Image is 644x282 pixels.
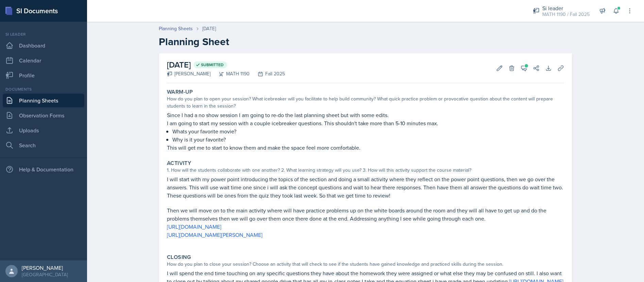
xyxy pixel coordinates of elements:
[167,223,221,230] a: [URL][DOMAIN_NAME]
[542,11,590,18] div: MATH 1190 / Fall 2025
[167,70,210,77] div: [PERSON_NAME]
[167,231,262,239] a: [URL][DOMAIN_NAME][PERSON_NAME]
[3,54,84,67] a: Calendar
[202,25,216,32] div: [DATE]
[167,160,191,167] label: Activity
[22,264,68,271] div: [PERSON_NAME]
[3,94,84,107] a: Planning Sheets
[167,206,564,223] p: Then we will move on to the main activity where will have practice problems up on the white board...
[167,119,564,127] p: I am going to start my session with a couple icebreaker questions. This shouldn't take more than ...
[3,109,84,122] a: Observation Forms
[167,144,564,152] p: This will get me to start to know them and make the space feel more comfortable.
[3,31,84,37] div: Si leader
[3,39,84,52] a: Dashboard
[172,127,564,135] p: Whats your favorite movie?
[167,89,193,95] label: Warm-Up
[167,59,285,71] h2: [DATE]
[167,261,564,268] div: How do you plan to close your session? Choose an activity that will check to see if the students ...
[3,69,84,82] a: Profile
[542,4,590,12] div: Si leader
[22,271,68,278] div: [GEOGRAPHIC_DATA]
[210,70,250,77] div: MATH 1190
[167,167,564,174] div: 1. How will the students collaborate with one another? 2. What learning strategy will you use? 3....
[172,135,564,144] p: Why is it your favorite?
[3,86,84,92] div: Documents
[3,163,84,176] div: Help & Documentation
[250,70,285,77] div: Fall 2025
[167,111,564,119] p: Since I had a no show session I am going to re-do the last planning sheet but with some edits.
[201,62,224,68] span: Submitted
[159,36,572,48] h2: Planning Sheet
[167,254,191,261] label: Closing
[3,124,84,137] a: Uploads
[3,138,84,152] a: Search
[167,175,564,200] p: I will start with my power point introducing the topics of the section and doing a small activity...
[167,95,564,110] div: How do you plan to open your session? What icebreaker will you facilitate to help build community...
[159,25,193,32] a: Planning Sheets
